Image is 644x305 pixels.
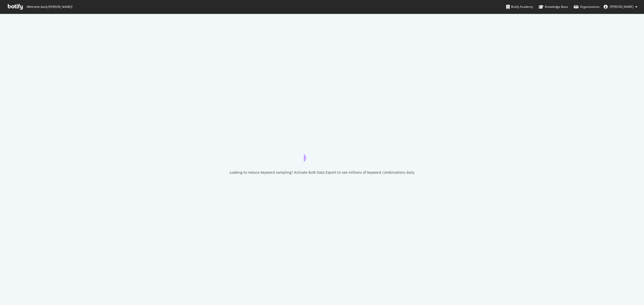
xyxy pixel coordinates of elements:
button: [PERSON_NAME] [600,3,641,11]
div: Botify Academy [506,4,533,9]
span: Welcome back, [PERSON_NAME] ! [26,5,72,9]
span: Julien Crenn [610,5,633,9]
div: Knowledge Base [539,4,568,9]
div: animation [304,144,340,162]
div: Organizations [574,4,600,9]
div: Looking to reduce keyword sampling? Activate Bulk Data Export to see millions of keyword combinat... [230,170,414,175]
